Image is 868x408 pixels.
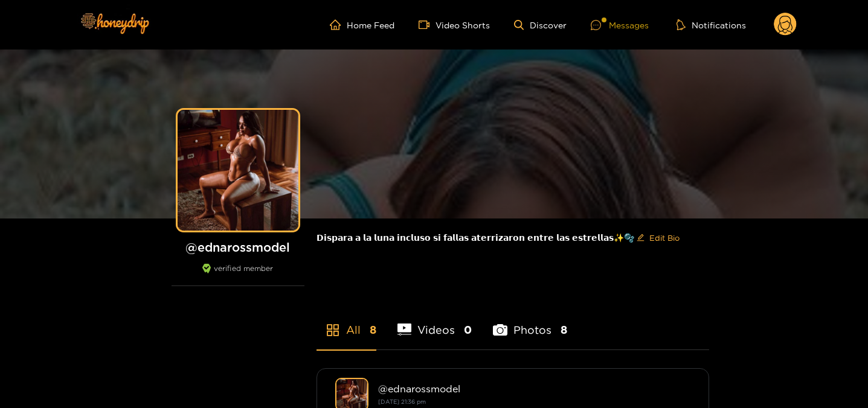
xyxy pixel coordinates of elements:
[172,240,304,255] h1: @ ednarossmodel
[172,264,304,286] div: verified member
[397,295,472,349] li: Videos
[330,19,394,30] a: Home Feed
[326,323,340,337] span: appstore
[378,383,690,394] div: @ ednarossmodel
[419,19,436,30] span: video-camera
[330,19,347,30] span: home
[464,322,472,337] span: 0
[637,234,645,243] span: edit
[514,20,567,30] a: Discover
[370,322,376,337] span: 8
[317,295,376,349] li: All
[634,228,682,247] button: editEdit Bio
[591,18,649,32] div: Messages
[378,398,426,405] small: [DATE] 21:36 pm
[673,19,750,31] button: Notifications
[561,322,567,337] span: 8
[649,232,680,244] span: Edit Bio
[419,19,490,30] a: Video Shorts
[317,218,709,257] div: 𝗗𝗶𝘀𝗽𝗮𝗿𝗮 𝗮 𝗹𝗮 𝗹𝘂𝗻𝗮 𝗶𝗻𝗰𝗹𝘂𝘀𝗼 𝘀𝗶 𝗳𝗮𝗹𝗹𝗮𝘀 𝗮𝘁𝗲𝗿𝗿𝗶𝘇𝗮𝗿𝗼𝗻 𝗲𝗻𝘁𝗿𝗲 𝗹𝗮𝘀 𝗲𝘀𝘁𝗿𝗲𝗹𝗹𝗮𝘀✨🫧
[493,295,567,349] li: Photos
